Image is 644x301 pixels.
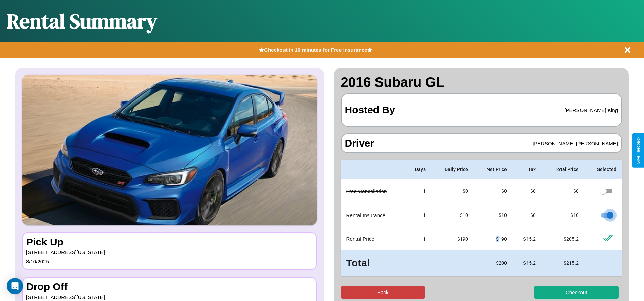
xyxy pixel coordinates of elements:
[534,286,619,299] button: Checkout
[533,139,618,148] p: [PERSON_NAME] [PERSON_NAME]
[512,179,541,203] td: $0
[512,227,541,250] td: $ 15.2
[564,106,618,115] p: [PERSON_NAME] King
[541,179,584,203] td: $ 0
[346,234,399,243] p: Rental Price
[431,227,474,250] td: $ 190
[26,236,313,248] h3: Pick Up
[7,7,157,35] h1: Rental Summary
[541,250,584,276] td: $ 215.2
[584,160,622,179] th: Selected
[474,250,512,276] td: $ 200
[341,160,622,276] table: simple table
[341,75,622,90] h2: 2016 Subaru GL
[404,227,431,250] td: 1
[431,179,474,203] td: $0
[474,227,512,250] td: $ 190
[404,160,431,179] th: Days
[346,256,399,270] h3: Total
[26,257,313,266] p: 8 / 10 / 2025
[404,179,431,203] td: 1
[512,203,541,227] td: $0
[431,203,474,227] td: $10
[541,227,584,250] td: $ 205.2
[346,187,399,196] p: Free Cancellation
[345,137,374,149] h3: Driver
[7,278,23,294] div: Open Intercom Messenger
[512,160,541,179] th: Tax
[541,160,584,179] th: Total Price
[512,250,541,276] td: $ 15.2
[474,179,512,203] td: $ 0
[346,211,399,220] p: Rental Insurance
[26,248,313,257] p: [STREET_ADDRESS][US_STATE]
[341,286,425,299] button: Back
[404,203,431,227] td: 1
[474,160,512,179] th: Net Price
[26,281,313,293] h3: Drop Off
[474,203,512,227] td: $ 10
[636,137,641,164] div: Give Feedback
[264,47,367,53] b: Checkout in 10 minutes for Free Insurance
[431,160,474,179] th: Daily Price
[541,203,584,227] td: $ 10
[345,97,395,123] h3: Hosted By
